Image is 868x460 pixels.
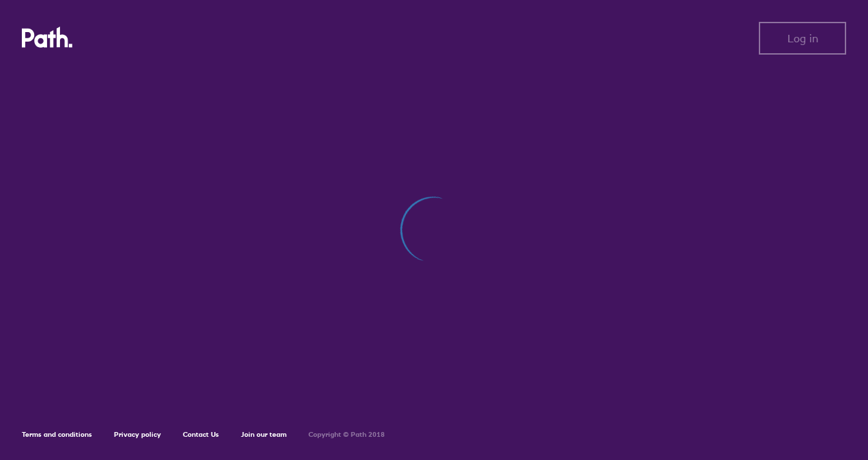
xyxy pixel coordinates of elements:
[787,32,818,44] span: Log in
[759,22,846,55] button: Log in
[114,430,161,439] a: Privacy policy
[183,430,219,439] a: Contact Us
[241,430,287,439] a: Join our team
[22,430,92,439] a: Terms and conditions
[308,431,385,439] h6: Copyright © Path 2018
